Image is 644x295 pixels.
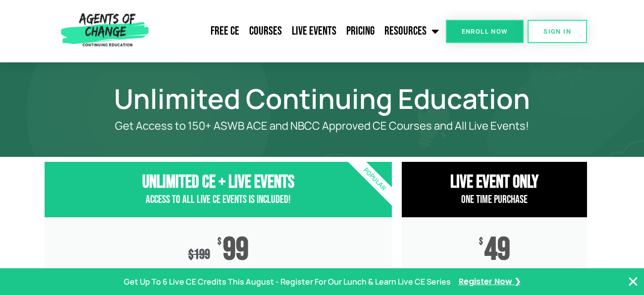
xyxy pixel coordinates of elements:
a: Pricing [341,19,379,44]
span: $ [479,237,483,247]
span: One Time Purchase [461,193,528,206]
a: Free CE [206,19,244,44]
span: Access to All Live CE Events Is Included! [146,193,291,206]
a: Register Now ❯ [459,275,521,289]
div: Popular [318,122,432,237]
span: $ [217,237,221,247]
p: Get Access to 150+ ASWB ACE and NBCC Approved CE Courses and All Live Events! [79,120,565,132]
span: 49 [484,237,510,263]
a: Courses [244,19,287,44]
a: Live Events [287,19,341,44]
span: SIGN IN [543,28,571,35]
button: Close Banner [627,276,639,288]
a: Enroll Now [446,20,524,43]
h1: Unlimited Continuing Education [40,87,604,110]
span: 99 [223,237,249,263]
a: SIGN IN [528,20,587,43]
span: Enroll Now [462,28,508,35]
a: Resources [379,19,444,44]
nav: Menu [153,19,444,44]
p: Get Up To 6 Live CE Credits This August - Register For Our Lunch & Learn Live CE Series [124,275,451,289]
span: $ [188,246,194,263]
div: 199 [188,246,210,263]
h3: Live Event Only [402,172,587,193]
span: Includes ALL Live Events! [45,263,392,283]
h3: Unlimited CE + Live Events [45,172,392,193]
